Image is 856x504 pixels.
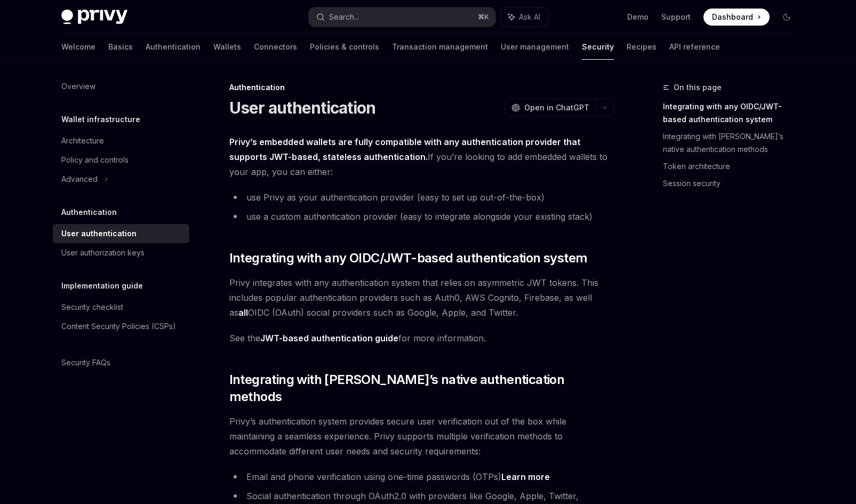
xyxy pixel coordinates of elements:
[53,224,189,243] a: User authentication
[146,34,201,60] a: Authentication
[663,128,804,158] a: Integrating with [PERSON_NAME]’s native authentication methods
[61,320,176,333] div: Content Security Policies (CSPs)
[229,98,376,117] h1: User authentication
[501,7,548,27] button: Ask AI
[61,154,129,166] div: Policy and controls
[229,209,614,224] li: use a custom authentication provider (easy to integrate alongside your existing stack)
[229,275,614,320] span: Privy integrates with any authentication system that relies on asymmetric JWT tokens. This includ...
[108,34,133,60] a: Basics
[669,34,720,60] a: API reference
[61,227,137,240] div: User authentication
[61,301,123,314] div: Security checklist
[61,34,95,60] a: Welcome
[53,353,189,372] a: Security FAQs
[501,34,569,60] a: User management
[229,250,588,267] span: Integrating with any OIDC/JWT-based authentication system
[61,173,98,186] div: Advanced
[582,34,614,60] a: Security
[53,298,189,317] a: Security checklist
[61,113,140,126] h5: Wallet infrastructure
[524,102,589,113] span: Open in ChatGPT
[213,34,241,60] a: Wallets
[53,150,189,170] a: Policy and controls
[519,12,540,22] span: Ask AI
[778,9,795,26] button: Toggle dark mode
[674,81,722,94] span: On this page
[712,12,753,22] span: Dashboard
[61,246,145,259] div: User authorization keys
[229,137,580,162] strong: Privy’s embedded wallets are fully compatible with any authentication provider that supports JWT-...
[53,77,189,96] a: Overview
[627,34,657,60] a: Recipes
[229,190,614,205] li: use Privy as your authentication provider (easy to set up out-of-the-box)
[703,9,770,26] a: Dashboard
[61,134,104,147] div: Architecture
[53,131,189,150] a: Architecture
[61,356,110,369] div: Security FAQs
[61,10,127,25] img: dark logo
[229,469,614,484] li: Email and phone verification using one-time passwords (OTPs)
[661,12,691,22] a: Support
[61,279,143,292] h5: Implementation guide
[663,158,804,175] a: Token architecture
[254,34,297,60] a: Connectors
[663,175,804,192] a: Session security
[238,307,248,318] strong: all
[501,471,550,483] a: Learn more
[309,7,495,27] button: Search...⌘K
[329,11,359,23] div: Search...
[229,371,614,405] span: Integrating with [PERSON_NAME]’s native authentication methods
[229,414,614,459] span: Privy’s authentication system provides secure user verification out of the box while maintaining ...
[229,82,614,93] div: Authentication
[392,34,488,60] a: Transaction management
[478,13,489,21] span: ⌘ K
[505,99,596,117] button: Open in ChatGPT
[53,317,189,336] a: Content Security Policies (CSPs)
[663,98,804,128] a: Integrating with any OIDC/JWT-based authentication system
[61,80,95,93] div: Overview
[310,34,379,60] a: Policies & controls
[229,134,614,179] span: If you’re looking to add embedded wallets to your app, you can either:
[260,333,398,344] a: JWT-based authentication guide
[627,12,649,22] a: Demo
[53,243,189,262] a: User authorization keys
[229,331,614,346] span: See the for more information.
[61,206,117,219] h5: Authentication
